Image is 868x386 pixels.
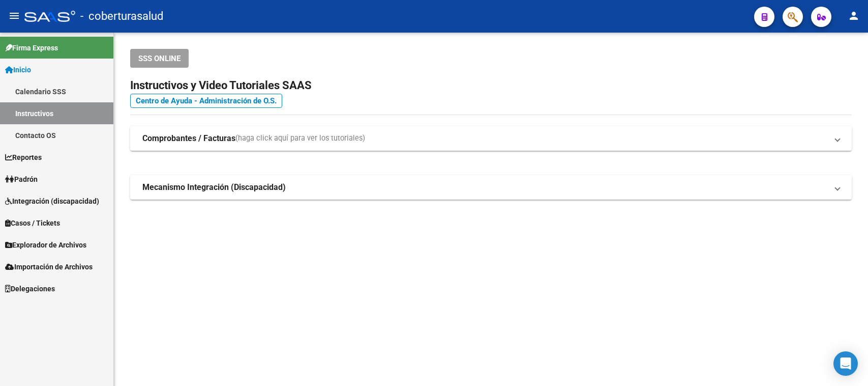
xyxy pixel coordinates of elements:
span: Importación de Archivos [5,261,93,272]
mat-expansion-panel-header: Mecanismo Integración (Discapacidad) [130,175,852,200]
span: - coberturasalud [80,5,163,27]
mat-icon: person [848,10,860,22]
span: Casos / Tickets [5,217,60,229]
div: Open Intercom Messenger [833,351,858,376]
span: (haga click aquí para ver los tutoriales) [235,133,365,144]
button: SSS ONLINE [130,49,189,68]
span: Firma Express [5,42,58,53]
strong: Comprobantes / Facturas [142,133,235,144]
span: Explorador de Archivos [5,239,86,251]
h2: Instructivos y Video Tutoriales SAAS [130,76,852,95]
span: Padrón [5,174,38,185]
span: Integración (discapacidad) [5,196,99,207]
span: Delegaciones [5,283,55,294]
mat-icon: menu [8,10,20,22]
a: Centro de Ayuda - Administración de O.S. [130,94,282,108]
mat-expansion-panel-header: Comprobantes / Facturas(haga click aquí para ver los tutoriales) [130,126,852,151]
span: SSS ONLINE [138,54,181,63]
span: Inicio [5,64,31,75]
strong: Mecanismo Integración (Discapacidad) [142,182,286,193]
span: Reportes [5,152,42,163]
